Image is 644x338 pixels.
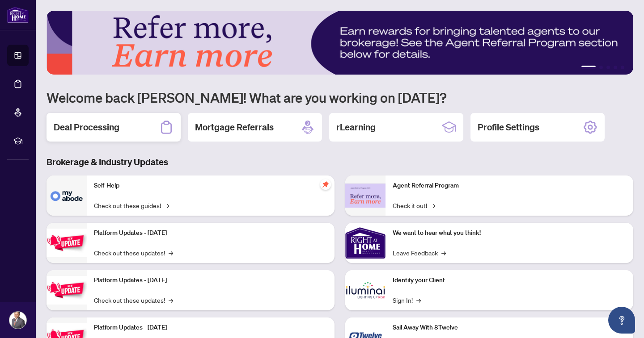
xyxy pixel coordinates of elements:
[608,307,635,334] button: Open asap
[393,275,626,285] p: Identify your Client
[431,200,435,210] span: →
[94,200,169,210] a: Check out these guides!→
[581,66,596,69] button: 1
[345,270,386,310] img: Identify your Client
[606,66,610,69] button: 3
[47,89,633,106] h1: Welcome back [PERSON_NAME]! What are you working on [DATE]?
[165,200,169,210] span: →
[478,121,539,134] h2: Profile Settings
[336,121,376,134] h2: rLearning
[621,66,624,69] button: 5
[7,7,29,23] img: logo
[614,66,617,69] button: 4
[393,323,626,333] p: Sail Away With 8Twelve
[47,156,633,168] h3: Brokerage & Industry Updates
[169,295,173,305] span: →
[345,184,386,208] img: Agent Referral Program
[169,248,173,258] span: →
[441,248,446,258] span: →
[94,248,173,258] a: Check out these updates!→
[416,295,421,305] span: →
[9,312,26,329] img: Profile Icon
[94,295,173,305] a: Check out these updates!→
[94,181,327,191] p: Self-Help
[94,323,327,333] p: Platform Updates - [DATE]
[393,200,435,210] a: Check it out!→
[393,248,446,258] a: Leave Feedback→
[393,295,421,305] a: Sign In!→
[393,228,626,238] p: We want to hear what you think!
[54,121,119,134] h2: Deal Processing
[47,11,633,75] img: Slide 0
[393,181,626,191] p: Agent Referral Program
[47,229,87,257] img: Platform Updates - July 21, 2025
[599,66,603,69] button: 2
[195,121,274,134] h2: Mortgage Referrals
[94,228,327,238] p: Platform Updates - [DATE]
[47,276,87,304] img: Platform Updates - July 8, 2025
[345,223,386,263] img: We want to hear what you think!
[320,179,331,190] span: pushpin
[47,175,87,216] img: Self-Help
[94,275,327,285] p: Platform Updates - [DATE]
